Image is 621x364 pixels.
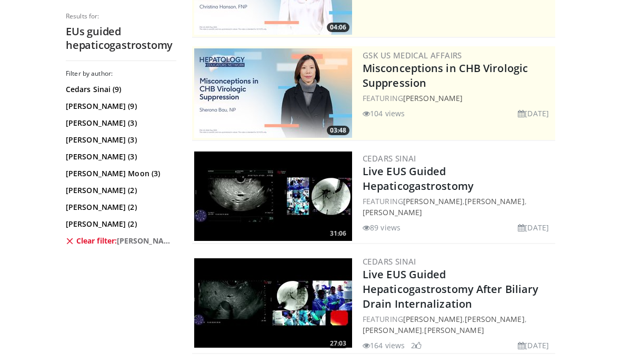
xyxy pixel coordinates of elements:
[194,259,352,348] img: 3d3466be-59e8-4a1c-ac9c-d6403d51967c.300x170_q85_crop-smart_upscale.jpg
[363,314,553,336] div: FEATURING , , ,
[424,326,484,336] a: [PERSON_NAME]
[363,208,422,218] a: [PERSON_NAME]
[117,236,174,246] span: [PERSON_NAME]
[363,154,416,164] a: Cedars Sinai
[194,259,352,348] a: 27:03
[403,94,463,104] a: [PERSON_NAME]
[465,197,524,207] a: [PERSON_NAME]
[403,197,463,207] a: [PERSON_NAME]
[66,168,174,179] a: [PERSON_NAME] Moon (3)
[363,326,422,336] a: [PERSON_NAME]
[518,223,549,234] li: [DATE]
[363,93,553,104] div: FEATURING
[194,152,352,241] a: 31:06
[363,340,405,351] li: 164 views
[66,25,176,52] h2: EUs guided hepaticogastrostomy
[66,135,174,145] a: [PERSON_NAME] (3)
[194,152,352,241] img: 756fd985-42b7-40f9-87c9-de1d529ec030.300x170_q85_crop-smart_upscale.jpg
[66,118,174,128] a: [PERSON_NAME] (3)
[66,219,174,229] a: [PERSON_NAME] (2)
[327,23,349,33] span: 04:06
[363,268,538,311] a: Live EUS Guided Hepaticogastrostomy After Biliary Drain Internalization
[411,340,422,351] li: 2
[465,315,524,325] a: [PERSON_NAME]
[66,69,176,78] h3: Filter by author:
[363,223,400,234] li: 89 views
[194,49,352,138] a: 03:48
[363,165,474,194] a: Live EUS Guided Hepaticogastrostomy
[518,108,549,119] li: [DATE]
[327,126,349,136] span: 03:48
[363,257,416,267] a: Cedars Sinai
[66,202,174,213] a: [PERSON_NAME] (2)
[327,339,349,349] span: 27:03
[327,229,349,239] span: 31:06
[66,236,174,246] a: Clear filter:[PERSON_NAME]
[363,108,405,119] li: 104 views
[363,50,462,61] a: GSK US Medical Affairs
[66,84,174,95] a: Cedars Sinai (9)
[66,151,174,162] a: [PERSON_NAME] (3)
[518,340,549,351] li: [DATE]
[363,196,553,218] div: FEATURING , ,
[363,62,528,90] a: Misconceptions in CHB Virologic Suppression
[66,185,174,196] a: [PERSON_NAME] (2)
[194,49,352,138] img: 59d1e413-5879-4b2e-8b0a-b35c7ac1ec20.jpg.300x170_q85_crop-smart_upscale.jpg
[66,101,174,112] a: [PERSON_NAME] (9)
[403,315,463,325] a: [PERSON_NAME]
[66,12,176,21] p: Results for:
